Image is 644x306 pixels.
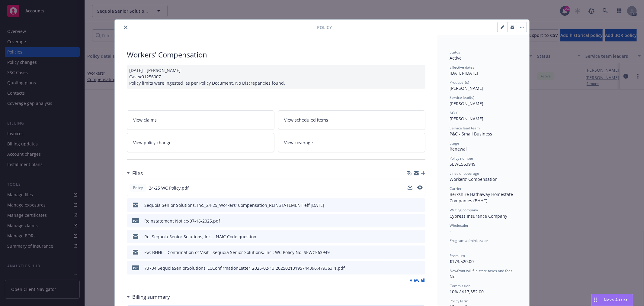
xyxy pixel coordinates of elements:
span: Lines of coverage [450,171,479,176]
div: [DATE] - [PERSON_NAME] Case#01256007 Policy limits were Ingested as per Policy Document. No Discr... [127,65,425,89]
span: SEWC563949 [450,161,476,167]
span: Premium [450,253,465,258]
span: Berkshire Hathaway Homestate Companies (BHHC) [450,191,514,203]
a: View scheduled items [278,110,426,129]
span: Nova Assist [604,297,628,302]
span: [PERSON_NAME] [450,116,483,122]
button: preview file [418,218,423,224]
span: Producer(s) [450,80,469,85]
div: 73734.SequoiaSeniorSolutions_LCConfirmationLetter_2025-02-13.20250213195744396.479363_1.pdf [144,265,345,271]
span: P&C - Small Business [450,131,492,137]
span: $173,520.00 [450,259,474,264]
a: View coverage [278,133,426,152]
button: Nova Assist [591,294,633,306]
button: download file [408,249,413,256]
span: Service lead team [450,125,480,131]
span: [PERSON_NAME] [450,85,483,91]
span: [PERSON_NAME] [450,101,483,106]
span: pdf [132,218,139,223]
span: View policy changes [133,139,174,146]
span: Active [450,55,462,61]
span: Policy number [450,156,473,161]
span: Writing company [450,207,478,213]
a: View all [410,277,425,283]
span: No [450,274,455,279]
div: [DATE] - [DATE] [450,65,517,76]
span: Carrier [450,186,462,191]
button: preview file [418,233,423,240]
span: - [450,228,451,234]
a: View claims [127,110,274,129]
span: - [450,243,451,249]
button: download file [408,185,412,190]
span: View coverage [284,139,313,146]
div: Billing summary [127,293,170,301]
span: View claims [133,117,157,123]
h3: Billing summary [132,293,170,301]
button: preview file [418,265,423,271]
span: 24-25 WC Policy.pdf [149,185,189,191]
span: Status [450,50,460,55]
button: download file [408,233,413,240]
button: preview file [418,249,423,256]
div: Drag to move [592,294,599,306]
span: AC(s) [450,110,459,116]
button: download file [408,185,412,191]
button: download file [408,202,413,208]
span: Renewal [450,146,467,152]
span: Commission [450,283,470,288]
div: Reinstatement Notice-07-16-2025.pdf [144,218,220,224]
button: preview file [417,185,423,190]
span: Cypress Insurance Company [450,213,507,219]
h3: Files [132,169,143,177]
span: Policy [132,185,144,190]
span: pdf [132,265,139,270]
button: preview file [417,185,423,191]
a: View policy changes [127,133,274,152]
div: Workers' Compensation [127,50,425,60]
span: Workers' Compensation [450,176,498,182]
span: Newfront will file state taxes and fees [450,268,512,273]
div: Files [127,169,143,177]
button: download file [408,218,413,224]
div: Re: Sequoia Senior Solutions, Inc. - NAIC Code question [144,233,256,240]
button: preview file [418,202,423,208]
span: Policy [317,24,332,31]
span: Service lead(s) [450,95,474,100]
span: Effective dates [450,65,474,70]
button: download file [408,265,413,271]
div: Fw: BHHC - Confirmation of Visit - Sequoia Senior Solutions, Inc.; WC Policy No. SEWC563949 [144,249,330,256]
span: Stage [450,141,459,146]
span: Policy term [450,298,468,304]
span: Wholesaler [450,223,469,228]
span: View scheduled items [284,117,328,123]
button: close [122,24,129,31]
span: Program administrator [450,238,488,243]
span: 10% / $17,352.00 [450,289,484,295]
div: Sequoia Senior Solutions, Inc._24-25_Workers' Compensation_REINSTATEMENT eff [DATE] [144,202,324,208]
